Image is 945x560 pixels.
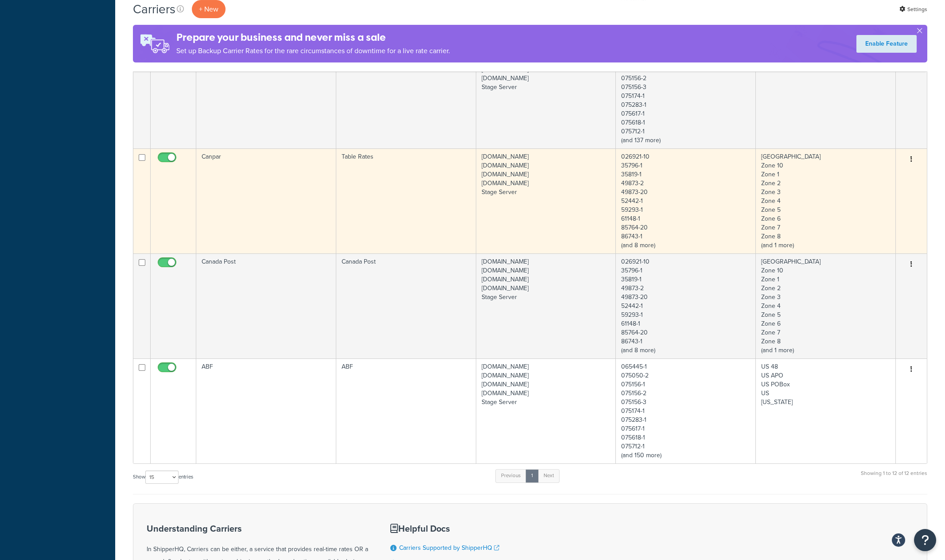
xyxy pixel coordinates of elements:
td: 026921-10 35796-1 35819-1 49873-2 49873-20 52442-1 59293-1 61148-1 85764-20 86743-1 (and 8 more) [616,253,756,358]
div: Showing 1 to 12 of 12 entries [861,468,927,487]
h3: Helpful Docs [390,524,506,533]
td: [GEOGRAPHIC_DATA] Zone 10 Zone 1 Zone 2 Zone 3 Zone 4 Zone 5 Zone 6 Zone 7 Zone 8 (and 1 more) [756,148,896,253]
td: Estes [336,43,476,148]
button: Open Resource Center [914,529,936,551]
td: [DOMAIN_NAME] [DOMAIN_NAME] [DOMAIN_NAME] [DOMAIN_NAME] Stage Server [476,43,616,148]
p: Set up Backup Carrier Rates for the rare circumstances of downtime for a live rate carrier. [176,45,450,57]
a: Settings [899,3,927,16]
a: Next [538,469,560,482]
td: 026921-10 35796-1 35819-1 49873-2 49873-20 52442-1 59293-1 61148-1 85764-20 86743-1 (and 8 more) [616,148,756,253]
a: Carriers Supported by ShipperHQ [399,543,499,552]
td: [DOMAIN_NAME] [DOMAIN_NAME] [DOMAIN_NAME] [DOMAIN_NAME] Stage Server [476,253,616,358]
td: Table Rates [336,148,476,253]
a: Previous [495,469,526,482]
td: ABF [196,358,336,463]
a: 1 [525,469,539,482]
td: Canada Post [336,253,476,358]
td: US 48 US APO US POBox US [US_STATE] [756,358,896,463]
td: Canada Post [196,253,336,358]
td: 065445-1 075050-2 075156-1 075156-2 075156-3 075174-1 075283-1 075617-1 075618-1 075712-1 (and 13... [616,43,756,148]
select: Showentries [145,471,179,484]
td: 065445-1 075050-2 075156-1 075156-2 075156-3 075174-1 075283-1 075617-1 075618-1 075712-1 (and 15... [616,358,756,463]
td: ABF [336,358,476,463]
h1: Carriers [133,0,175,18]
td: [GEOGRAPHIC_DATA] Zone 10 Zone 1 Zone 2 Zone 3 Zone 4 Zone 5 Zone 6 Zone 7 Zone 8 (and 1 more) [756,253,896,358]
h4: Prepare your business and never miss a sale [176,30,450,45]
h3: Understanding Carriers [147,524,368,533]
td: Canpar [196,148,336,253]
td: [DOMAIN_NAME] [DOMAIN_NAME] [DOMAIN_NAME] [DOMAIN_NAME] Stage Server [476,148,616,253]
img: ad-rules-rateshop-fe6ec290ccb7230408bd80ed9643f0289d75e0ffd9eb532fc0e269fcd187b520.png [133,25,176,62]
td: [DOMAIN_NAME] [DOMAIN_NAME] [DOMAIN_NAME] [DOMAIN_NAME] Stage Server [476,358,616,463]
a: Enable Feature [856,35,917,53]
td: Estes [196,43,336,148]
label: Show entries [133,471,193,484]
